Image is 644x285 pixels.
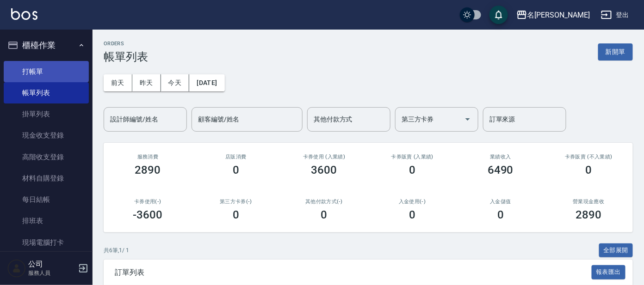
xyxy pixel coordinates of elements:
[4,210,89,231] a: 排班表
[4,232,89,253] a: 現場電腦打卡
[233,208,239,221] h3: 0
[4,61,89,82] a: 打帳單
[115,154,181,160] h3: 服務消費
[598,47,633,56] a: 新開單
[4,125,89,146] a: 現金收支登錄
[4,33,89,57] button: 櫃檯作業
[203,199,269,205] h2: 第三方卡券(-)
[291,154,357,160] h2: 卡券使用 (入業績)
[7,259,26,278] img: Person
[321,208,328,221] h3: 0
[4,103,89,125] a: 掛單列表
[379,154,446,160] h2: 卡券販賣 (入業績)
[468,154,534,160] h2: 業績收入
[132,74,161,91] button: 昨天
[115,199,181,205] h2: 卡券使用(-)
[161,74,190,91] button: 今天
[489,6,508,24] button: save
[379,199,446,205] h2: 入金使用(-)
[104,41,148,47] h2: ORDERS
[592,265,626,279] button: 報表匯出
[4,168,89,189] a: 材料自購登錄
[556,154,622,160] h2: 卡券販賣 (不入業績)
[527,9,590,21] div: 名[PERSON_NAME]
[135,164,161,176] h3: 2890
[104,246,129,255] p: 共 6 筆, 1 / 1
[291,199,357,205] h2: 其他付款方式(-)
[597,6,633,24] button: 登出
[598,43,633,61] button: 新開單
[497,208,504,221] h3: 0
[4,189,89,210] a: 每日結帳
[513,6,594,24] button: 名[PERSON_NAME]
[4,82,89,103] a: 帳單列表
[409,164,415,176] h3: 0
[104,50,148,63] h3: 帳單列表
[460,112,475,127] button: Open
[115,268,592,277] span: 訂單列表
[599,243,633,258] button: 全部展開
[4,146,89,168] a: 高階收支登錄
[311,164,337,176] h3: 3600
[592,267,626,276] a: 報表匯出
[233,164,239,176] h3: 0
[576,208,602,221] h3: 2890
[556,199,622,205] h2: 營業現金應收
[28,260,75,269] h5: 公司
[409,208,415,221] h3: 0
[189,74,224,91] button: [DATE]
[28,269,75,277] p: 服務人員
[488,164,514,176] h3: 6490
[104,74,132,91] button: 前天
[203,154,269,160] h2: 店販消費
[468,199,534,205] h2: 入金儲值
[586,164,592,176] h3: 0
[11,8,37,20] img: Logo
[133,208,162,221] h3: -3600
